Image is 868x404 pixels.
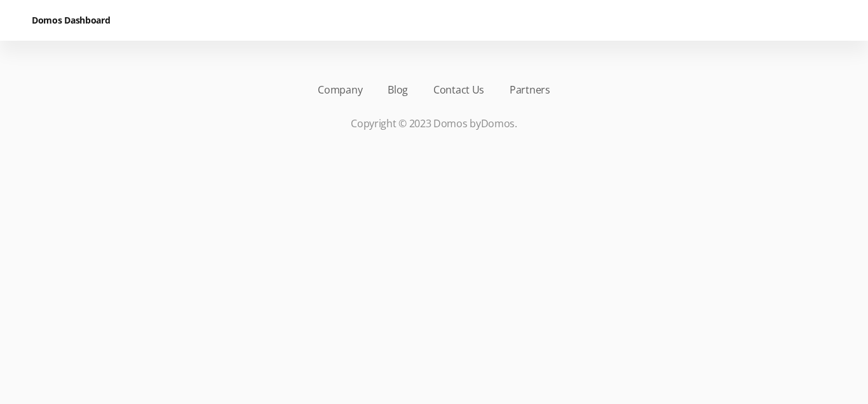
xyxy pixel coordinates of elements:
[318,82,362,97] a: Company
[433,82,484,97] a: Contact Us
[510,82,550,97] a: Partners
[481,116,515,130] a: Domos
[388,82,408,97] a: Blog
[32,116,836,131] p: Copyright © 2023 Domos by .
